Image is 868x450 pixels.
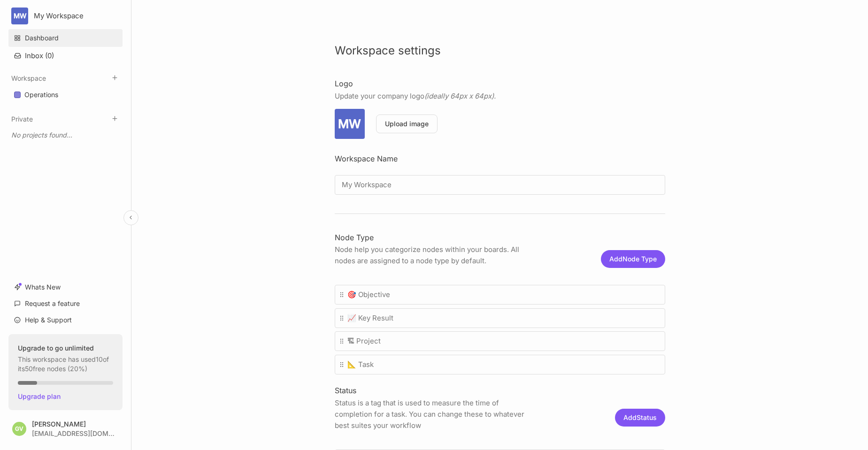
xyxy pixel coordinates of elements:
a: Help & Support [8,311,123,329]
button: GV[PERSON_NAME][EMAIL_ADDRESS][DOMAIN_NAME] [8,415,123,442]
div: This workspace has used 10 of its 50 free nodes ( 20 %) [18,343,113,374]
div: Workspace [8,83,123,107]
span: Task [347,359,374,370]
p: Update your company logo [335,91,665,102]
div: No projects found... [8,127,123,144]
div: 📈Key Result [335,308,665,328]
strong: Upgrade to go unlimited [18,343,113,353]
p: Status is a tag that is used to measure the time of completion for a task. You can change these t... [335,397,533,431]
h1: Workspace settings [335,45,665,56]
div: 📐Task [335,355,665,374]
i: 📈 [347,313,358,324]
p: Node help you categorize nodes within your boards. All nodes are assigned to a node type by default. [335,244,533,267]
span: Project [347,336,381,347]
i: 📐 [347,359,358,370]
div: Private [8,124,123,146]
span: Upgrade plan [18,392,113,401]
button: AddStatus [615,409,665,427]
i: 🏗 [347,336,356,347]
div: GV [12,422,26,436]
a: Dashboard [8,29,123,47]
div: MW [11,8,28,24]
h4: Status [335,386,665,396]
h4: Workspace Name [335,154,665,164]
button: Workspace [11,74,46,82]
div: [PERSON_NAME] [32,420,115,427]
div: MW [335,109,365,139]
div: Operations [8,86,123,104]
input: Enter a name... [335,175,665,195]
button: Private [11,115,33,123]
h4: Logo [335,79,665,89]
a: Whats New [8,278,123,296]
div: Operations [24,89,58,100]
button: AddNode Type [601,250,665,268]
span: Key Result [347,313,393,324]
h4: Node Type [335,233,665,243]
span: Objective [347,289,390,300]
i: 🎯 [347,289,358,300]
button: Inbox (0) [8,47,123,64]
em: (ideally 64px x 64px). [424,92,496,100]
div: 🏗Project [335,331,665,351]
div: My Workspace [34,12,105,20]
button: MWMy Workspace [11,8,120,24]
div: [EMAIL_ADDRESS][DOMAIN_NAME] [32,430,115,437]
div: 🎯Objective [335,285,665,305]
a: Request a feature [8,295,123,313]
button: Upgrade to go unlimitedThis workspace has used10of its50free nodes (20%)Upgrade plan [8,334,123,410]
button: Upload image [376,114,438,133]
a: Operations [8,86,123,104]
